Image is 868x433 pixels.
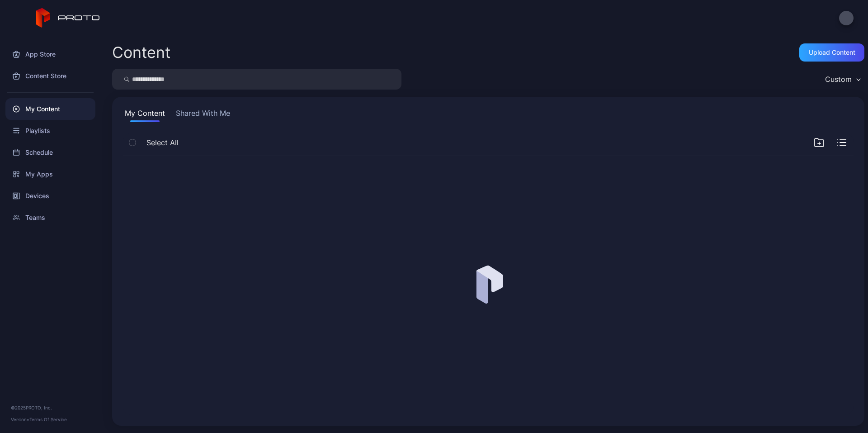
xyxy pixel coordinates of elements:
a: Schedule [5,142,95,163]
button: Shared With Me [174,108,232,122]
a: My Apps [5,163,95,185]
button: My Content [123,108,167,122]
div: Custom [825,75,852,84]
span: Select All [146,137,179,148]
div: Content [112,45,170,60]
a: App Store [5,43,95,65]
a: My Content [5,98,95,120]
a: Content Store [5,65,95,87]
button: Custom [821,69,864,90]
a: Devices [5,185,95,207]
button: Upload Content [799,43,864,62]
div: © 2025 PROTO, Inc. [11,404,90,411]
a: Playlists [5,120,95,142]
a: Terms Of Service [29,417,67,422]
a: Teams [5,207,95,228]
span: Version • [11,417,29,422]
div: Upload Content [809,49,855,56]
